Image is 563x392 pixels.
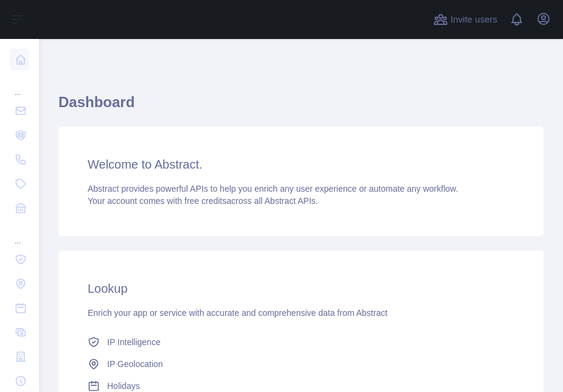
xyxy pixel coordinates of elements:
h3: Lookup [88,280,514,297]
h1: Dashboard [58,93,544,122]
span: Holidays [107,380,140,392]
button: Invite users [431,10,500,29]
span: Abstract provides powerful APIs to help you enrich any user experience or automate any workflow. [88,184,458,194]
span: free credits [184,196,226,206]
span: IP Intelligence [107,336,161,348]
a: IP Intelligence [83,331,519,353]
span: IP Geolocation [107,358,163,370]
span: Enrich your app or service with accurate and comprehensive data from Abstract [88,308,388,318]
a: IP Geolocation [83,353,519,375]
span: Your account comes with across all Abstract APIs. [88,196,318,206]
span: Invite users [450,13,497,27]
h3: Welcome to Abstract. [88,156,514,173]
div: ... [10,222,29,246]
div: ... [10,73,29,97]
